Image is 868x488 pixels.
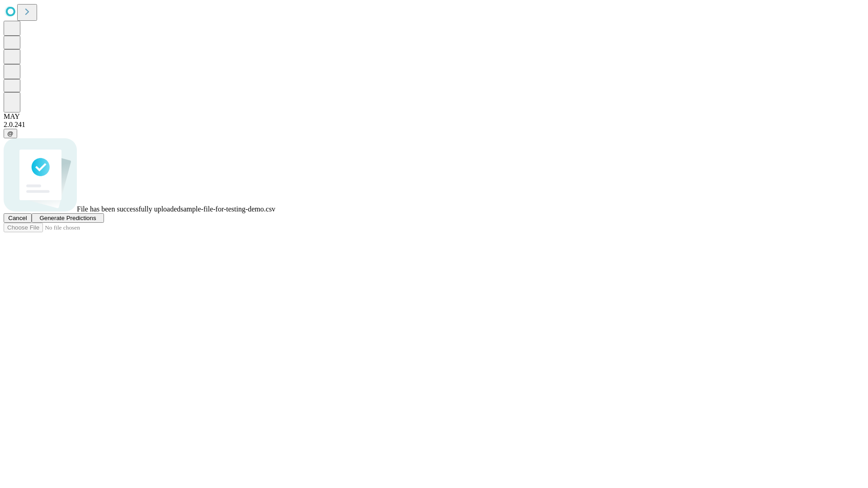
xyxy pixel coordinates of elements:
span: @ [7,130,14,137]
div: MAY [4,113,864,121]
div: 2.0.241 [4,121,864,129]
button: Generate Predictions [32,213,104,223]
button: @ [4,129,17,138]
span: File has been successfully uploaded [77,205,180,213]
span: sample-file-for-testing-demo.csv [180,205,275,213]
span: Generate Predictions [39,215,96,221]
button: Cancel [4,213,32,223]
span: Cancel [8,215,27,221]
